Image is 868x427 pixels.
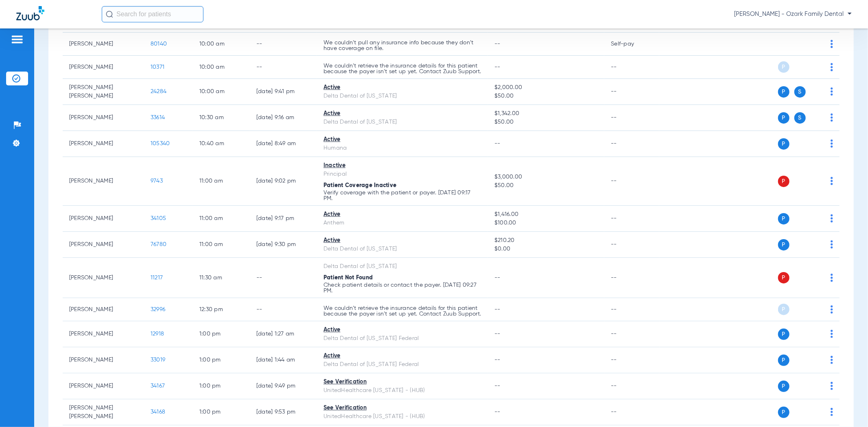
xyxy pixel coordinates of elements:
[63,399,144,425] td: [PERSON_NAME] [PERSON_NAME]
[604,347,659,373] td: --
[324,412,481,421] div: UnitedHealthcare [US_STATE] - (HUB)
[831,330,833,338] img: group-dot-blue.svg
[193,79,250,105] td: 10:00 AM
[778,86,789,98] span: P
[604,56,659,79] td: --
[63,131,144,157] td: [PERSON_NAME]
[794,86,806,98] span: S
[778,329,789,340] span: P
[151,216,166,221] span: 34105
[324,219,481,227] div: Anthem
[193,347,250,373] td: 1:00 PM
[151,275,163,281] span: 11217
[63,258,144,298] td: [PERSON_NAME]
[63,373,144,399] td: [PERSON_NAME]
[193,373,250,399] td: 1:00 PM
[831,177,833,185] img: group-dot-blue.svg
[151,383,165,389] span: 34167
[250,399,317,425] td: [DATE] 9:53 PM
[812,40,820,48] img: x.svg
[151,242,166,247] span: 76780
[151,64,164,70] span: 10371
[827,388,868,427] div: Chat Widget
[63,157,144,206] td: [PERSON_NAME]
[324,170,481,179] div: Principal
[831,40,833,48] img: group-dot-blue.svg
[778,61,789,73] span: P
[324,135,481,144] div: Active
[250,258,317,298] td: --
[324,83,481,92] div: Active
[324,360,481,369] div: Delta Dental of [US_STATE] Federal
[151,89,166,94] span: 24284
[494,210,598,219] span: $1,416.00
[494,275,501,281] span: --
[831,63,833,71] img: group-dot-blue.svg
[324,282,481,294] p: Check patient details or contact the payer. [DATE] 09:27 PM.
[193,399,250,425] td: 1:00 PM
[778,355,789,366] span: P
[193,258,250,298] td: 11:30 AM
[778,381,789,392] span: P
[604,321,659,347] td: --
[324,161,481,170] div: Inactive
[250,373,317,399] td: [DATE] 9:49 PM
[193,232,250,258] td: 11:00 AM
[324,190,481,201] p: Verify coverage with the patient or payer. [DATE] 09:17 PM.
[494,307,501,312] span: --
[604,232,659,258] td: --
[324,92,481,100] div: Delta Dental of [US_STATE]
[250,298,317,321] td: --
[106,11,113,18] img: Search Icon
[151,409,165,415] span: 34168
[494,41,501,47] span: --
[151,41,167,47] span: 80140
[151,115,165,120] span: 33614
[812,214,820,222] img: x.svg
[494,83,598,92] span: $2,000.00
[604,399,659,425] td: --
[494,173,598,181] span: $3,000.00
[63,206,144,232] td: [PERSON_NAME]
[63,56,144,79] td: [PERSON_NAME]
[63,232,144,258] td: [PERSON_NAME]
[494,219,598,227] span: $100.00
[778,407,789,418] span: P
[604,298,659,321] td: --
[494,64,501,70] span: --
[494,331,501,337] span: --
[604,258,659,298] td: --
[812,63,820,71] img: x.svg
[193,33,250,56] td: 10:00 AM
[193,56,250,79] td: 10:00 AM
[812,356,820,364] img: x.svg
[831,305,833,314] img: group-dot-blue.svg
[794,112,806,124] span: S
[250,131,317,157] td: [DATE] 8:49 AM
[494,383,501,389] span: --
[324,334,481,343] div: Delta Dental of [US_STATE] Federal
[324,210,481,219] div: Active
[193,298,250,321] td: 12:30 PM
[494,109,598,118] span: $1,342.00
[250,33,317,56] td: --
[324,352,481,360] div: Active
[604,373,659,399] td: --
[494,141,501,146] span: --
[831,113,833,122] img: group-dot-blue.svg
[250,157,317,206] td: [DATE] 9:02 PM
[604,131,659,157] td: --
[193,206,250,232] td: 11:00 AM
[151,141,170,146] span: 105340
[324,245,481,253] div: Delta Dental of [US_STATE]
[324,183,396,188] span: Patient Coverage Inactive
[831,274,833,282] img: group-dot-blue.svg
[324,109,481,118] div: Active
[151,178,163,184] span: 9743
[494,236,598,245] span: $210.20
[812,274,820,282] img: x.svg
[812,330,820,338] img: x.svg
[778,138,789,150] span: P
[193,105,250,131] td: 10:30 AM
[778,272,789,283] span: P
